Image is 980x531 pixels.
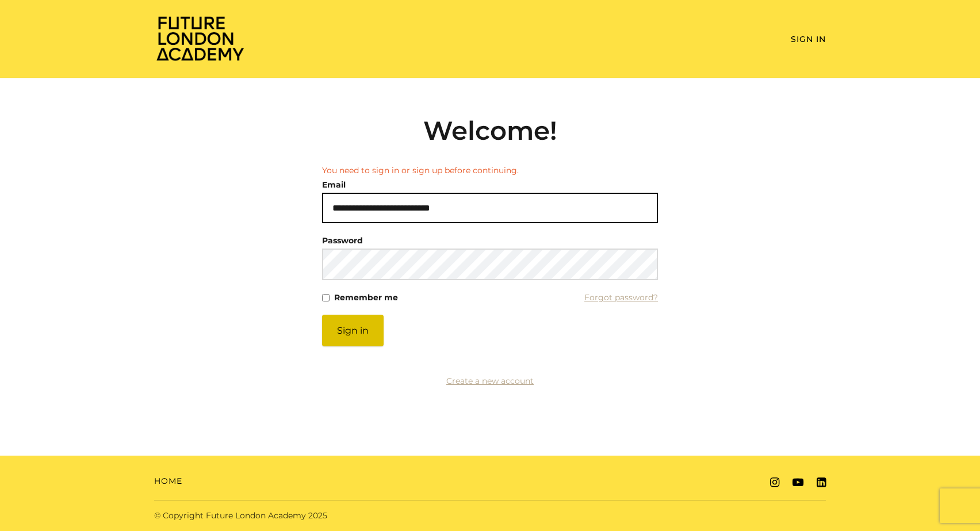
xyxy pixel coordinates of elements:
label: Email [322,177,346,193]
div: © Copyright Future London Academy 2025 [145,510,490,522]
a: Sign In [791,34,826,44]
a: Home [154,475,182,487]
a: Create a new account [446,376,534,386]
img: Home Page [154,15,246,62]
button: Sign in [322,315,384,346]
label: Remember me [334,289,398,305]
a: Forgot password? [584,289,658,305]
label: Password [322,232,363,249]
h2: Welcome! [322,115,658,146]
li: You need to sign in or sign up before continuing. [322,165,658,177]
